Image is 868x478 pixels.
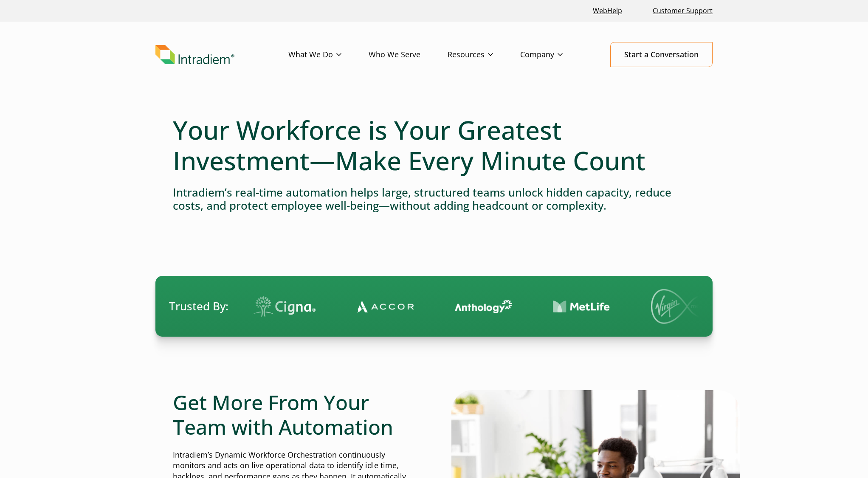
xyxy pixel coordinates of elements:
[173,115,695,176] h1: Your Workforce is Your Greatest Investment—Make Every Minute Count
[369,42,448,67] a: Who We Serve
[517,300,575,313] img: Contact Center Automation MetLife Logo
[169,298,228,314] span: Trusted By:
[155,45,234,65] img: Intradiem
[615,289,675,324] img: Virgin Media logo.
[520,42,590,67] a: Company
[173,186,695,212] h4: Intradiem’s real-time automation helps large, structured teams unlock hidden capacity, reduce cos...
[173,390,417,439] h2: Get More From Your Team with Automation
[448,42,520,67] a: Resources
[589,2,626,20] a: Link opens in a new window
[321,300,378,313] img: Contact Center Automation Accor Logo
[288,42,369,67] a: What We Do
[649,2,716,20] a: Customer Support
[155,45,288,65] a: Link to homepage of Intradiem
[610,42,713,67] a: Start a Conversation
